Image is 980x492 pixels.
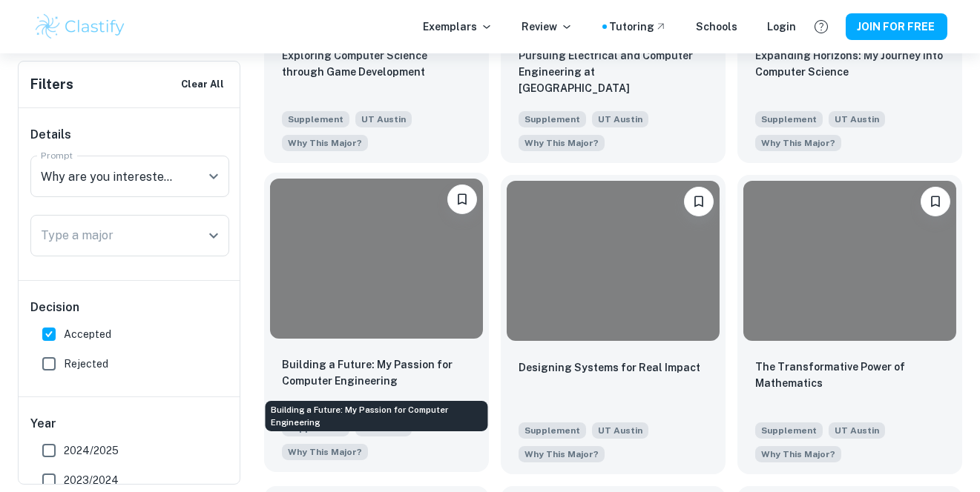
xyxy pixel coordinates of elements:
[203,225,224,246] button: Open
[265,401,487,431] div: Building a Future: My Passion for Computer Engineering
[737,175,962,473] a: Please log in to bookmark exemplarsThe Transformative Power of MathematicsSupplementUT AustinWhy ...
[519,445,605,462] span: Why are you interested in the major you indicated as your first-choice major?
[282,47,471,80] p: Exploring Computer Science through Game Development
[30,415,229,433] h6: Year
[755,359,944,391] p: The Transformative Power of Mathematics
[755,133,841,151] span: Why are you interested in the major you indicated as your first-choice major?
[592,422,648,439] span: UT Austin
[768,19,797,35] a: Login
[64,442,119,459] span: 2024/2025
[64,356,108,372] span: Rejected
[519,422,586,439] span: Supplement
[921,187,950,216] button: Please log in to bookmark exemplars
[829,422,885,439] span: UT Austin
[519,111,586,127] span: Supplement
[755,111,823,127] span: Supplement
[610,19,667,35] a: Tutoring
[684,187,714,216] button: Please log in to bookmark exemplars
[761,136,835,150] span: Why This Major?
[288,445,362,459] span: Why This Major?
[282,111,349,127] span: Supplement
[30,74,73,95] h6: Filters
[809,14,834,39] button: Help and Feedback
[697,19,738,35] a: Schools
[177,73,228,96] button: Clear All
[524,448,599,461] span: Why This Major?
[288,136,362,150] span: Why This Major?
[282,133,368,151] span: Why are you interested in the major you indicated as your first-choice major?
[282,356,471,389] p: Building a Future: My Passion for Computer Engineering
[282,442,368,460] span: Why are you interested in the major you indicated as your first-choice major?
[592,111,648,127] span: UT Austin
[524,136,599,150] span: Why This Major?
[264,175,489,473] a: Please log in to bookmark exemplarsBuilding a Future: My Passion for Computer EngineeringSuppleme...
[30,126,229,144] h6: Details
[41,149,73,162] label: Prompt
[519,47,708,98] p: Pursuing Electrical and Computer Engineering at UT Austin: A Passion for Technology and Diversity
[846,13,947,40] button: JOIN FOR FREE
[761,448,835,461] span: Why This Major?
[203,166,224,187] button: Open
[755,445,841,462] span: Why are you interested in the major you indicated as your first-choice major?
[519,133,605,151] span: Why are you interested in the major you indicated as your first-choice major?
[64,326,111,342] span: Accepted
[522,19,573,35] p: Review
[355,111,412,127] span: UT Austin
[755,422,823,439] span: Supplement
[755,47,944,80] p: Expanding Horizons: My Journey into Computer Science
[519,359,700,376] p: Designing Systems for Real Impact
[447,184,477,214] button: Please log in to bookmark exemplars
[501,175,726,473] a: Please log in to bookmark exemplarsDesigning Systems for Real ImpactSupplementUT AustinWhy are yo...
[829,111,885,127] span: UT Austin
[30,299,229,316] h6: Decision
[424,19,493,35] p: Exemplars
[64,472,119,488] span: 2023/2024
[33,12,128,41] img: Clastify logo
